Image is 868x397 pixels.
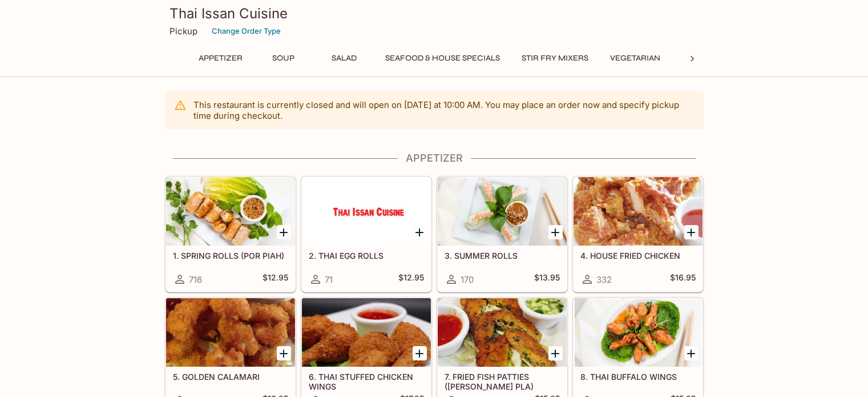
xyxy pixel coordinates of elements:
button: Vegetarian [604,50,667,66]
div: 8. THAI BUFFALO WINGS [574,298,703,367]
div: 1. SPRING ROLLS (POR PIAH) [166,177,295,246]
span: 332 [596,274,612,285]
button: Stir Fry Mixers [515,50,595,66]
h5: 6. THAI STUFFED CHICKEN WINGS [309,372,424,391]
h5: 7. FRIED FISH PATTIES ([PERSON_NAME] PLA) [445,372,560,391]
div: 2. THAI EGG ROLLS [302,177,431,246]
button: Add 4. HOUSE FRIED CHICKEN [684,225,699,239]
a: 4. HOUSE FRIED CHICKEN332$16.95 [573,177,703,292]
button: Add 3. SUMMER ROLLS [548,225,563,239]
h4: Appetizer [165,152,704,165]
div: 7. FRIED FISH PATTIES (TOD MUN PLA) [438,298,567,367]
button: Add 8. THAI BUFFALO WINGS [684,346,699,360]
a: 2. THAI EGG ROLLS71$12.95 [301,177,431,292]
a: 3. SUMMER ROLLS170$13.95 [437,177,567,292]
button: Soup [258,50,309,66]
h5: 3. SUMMER ROLLS [445,251,560,260]
button: Add 7. FRIED FISH PATTIES (TOD MUN PLA) [548,346,563,360]
div: 5. GOLDEN CALAMARI [166,298,295,367]
button: Seafood & House Specials [379,50,506,66]
h5: 2. THAI EGG ROLLS [309,251,424,260]
div: 6. THAI STUFFED CHICKEN WINGS [302,298,431,367]
button: Salad [318,50,370,66]
button: Add 2. THAI EGG ROLLS [413,225,427,239]
span: 71 [325,274,333,285]
button: Change Order Type [207,22,286,40]
h3: Thai Issan Cuisine [169,5,699,22]
button: Add 1. SPRING ROLLS (POR PIAH) [277,225,291,239]
h5: 1. SPRING ROLLS (POR PIAH) [173,251,288,260]
h5: 8. THAI BUFFALO WINGS [580,372,696,382]
p: Pickup [169,26,197,37]
div: 4. HOUSE FRIED CHICKEN [574,177,703,246]
h5: $12.95 [398,272,424,286]
h5: 5. GOLDEN CALAMARI [173,372,288,382]
h5: $12.95 [263,272,288,286]
p: This restaurant is currently closed and will open on [DATE] at 10:00 AM . You may place an order ... [193,99,695,121]
button: Add 6. THAI STUFFED CHICKEN WINGS [413,346,427,360]
button: Noodles [676,50,727,66]
a: 1. SPRING ROLLS (POR PIAH)716$12.95 [165,177,296,292]
span: 170 [461,274,474,285]
div: 3. SUMMER ROLLS [438,177,567,246]
button: Add 5. GOLDEN CALAMARI [277,346,291,360]
h5: 4. HOUSE FRIED CHICKEN [580,251,696,260]
h5: $16.95 [670,272,696,286]
button: Appetizer [192,50,249,66]
h5: $13.95 [534,272,560,286]
span: 716 [189,274,202,285]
